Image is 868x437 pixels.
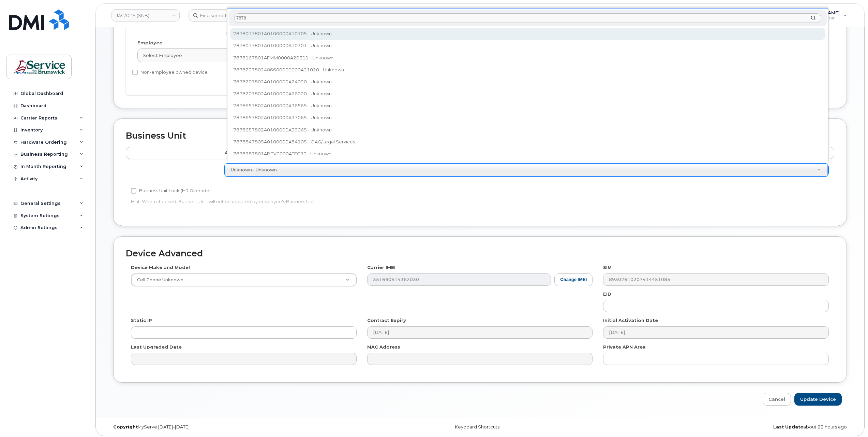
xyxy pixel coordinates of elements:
[231,137,825,147] div: 7878847805A0100000A84105 - OAG/Legal Services
[231,88,825,99] div: 7878207802A0100000A26020 - Unknown
[231,53,825,63] div: 7878167801AFMM0000A20311 - Unknown
[231,65,825,75] div: 7878207802486600000000A21020 - Unknown
[231,41,825,51] div: 7878017801A0100000A10301 - Unknown
[231,100,825,111] div: 7878657802A0100000A36565 - Unknown
[231,28,825,39] div: 7878017801A0100000A10105 - Unknown
[231,76,825,87] div: 7878207802A0100000A24020 - Unknown
[231,113,825,123] div: 7878657802A0100000A37065 - Unknown
[231,125,825,135] div: 7878657802A0100000A39065 - Unknown
[231,149,825,159] div: 7878987801ABPV0000ATEC90 - Unknown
